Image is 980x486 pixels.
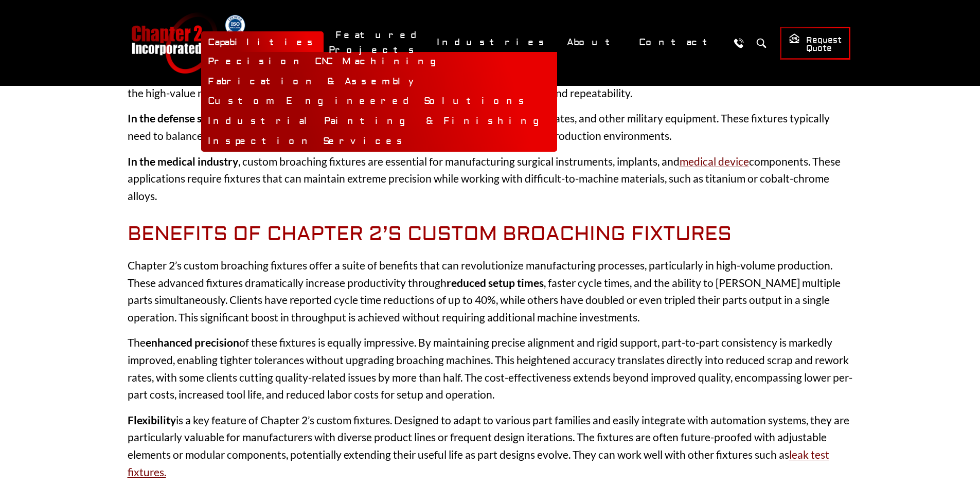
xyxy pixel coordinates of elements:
span: Request Quote [789,33,842,54]
a: Contact [632,31,724,53]
a: Inspection Services [201,132,557,152]
a: Call Us [729,33,749,52]
a: Industries [430,31,555,53]
a: Industrial Painting & Finishing [201,112,557,132]
a: medical device [680,155,749,168]
a: Fabrication & Assembly [201,72,557,92]
p: The of these fixtures is equally impressive. By maintaining precise alignment and rigid support, ... [128,334,853,403]
p: is a key feature of Chapter 2’s custom fixtures. Designed to adapt to various part families and e... [128,411,853,480]
a: leak test fixtures. [128,448,829,478]
p: , custom broaching fixtures are essential for manufacturing surgical instruments, implants, and c... [128,153,853,205]
strong: Flexibility [128,413,176,426]
strong: enhanced precision [146,336,239,349]
a: About [560,31,627,53]
p: Chapter 2’s custom broaching fixtures offer a suite of benefits that can revolutionize manufactur... [128,257,853,326]
strong: reduced setup times [447,276,544,289]
a: Request Quote [780,27,850,60]
p: , custom broaching fixtures are used for firearm components, armor plates, and other military equ... [128,110,853,144]
strong: In the defense sector [128,112,227,124]
strong: In the medical industry [128,155,238,168]
a: Featured Projects [329,24,425,61]
button: Search [752,33,771,52]
a: Capabilities [201,31,324,53]
a: Precision CNC Machining [201,52,557,72]
a: Chapter 2 Incorporated [130,12,218,74]
h2: Benefits of Chapter 2’s Custom Broaching Fixtures [128,223,853,246]
a: Custom Engineered Solutions [201,92,557,112]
